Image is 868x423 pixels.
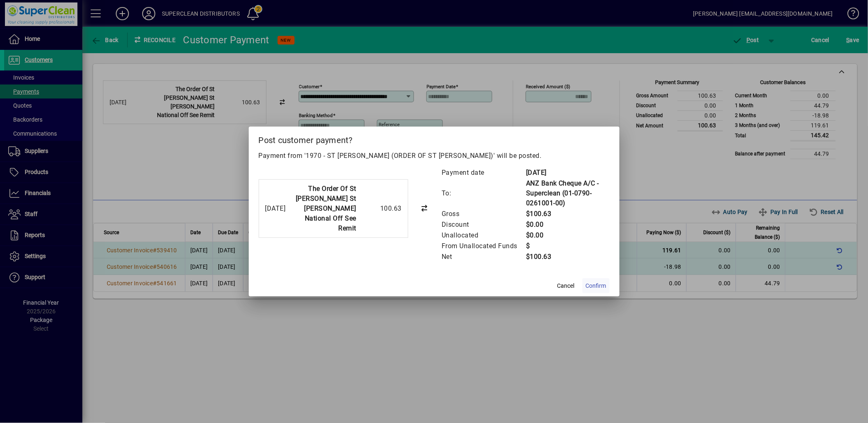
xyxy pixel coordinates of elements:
span: Cancel [557,282,575,290]
span: Confirm [586,282,606,290]
td: To: [441,178,526,209]
button: Confirm [583,278,610,293]
h2: Post customer payment? [249,127,620,150]
td: From Unallocated Funds [441,241,526,251]
td: Payment date [441,167,526,178]
td: Discount [441,219,526,230]
td: $0.00 [526,230,610,241]
td: Gross [441,209,526,219]
div: [DATE] [265,204,286,214]
td: Unallocated [441,230,526,241]
td: Net [441,251,526,262]
td: $ [526,241,610,251]
button: Cancel [553,278,579,293]
td: [DATE] [526,167,610,178]
td: $0.00 [526,219,610,230]
td: ANZ Bank Cheque A/C - Superclean (01-0790-0261001-00) [526,178,610,209]
strong: The Order Of St [PERSON_NAME] St [PERSON_NAME] National Off See Remit [296,185,356,232]
div: 100.63 [360,204,402,214]
p: Payment from '1970 - ST [PERSON_NAME] (ORDER OF ST [PERSON_NAME])' will be posted. [259,151,610,161]
td: $100.63 [526,251,610,262]
td: $100.63 [526,209,610,219]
